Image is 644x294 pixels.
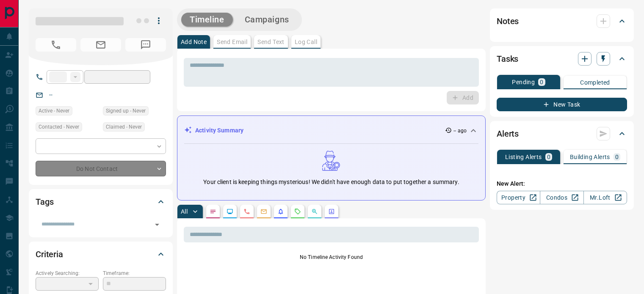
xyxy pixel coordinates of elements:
[39,107,69,115] span: Active - Never
[328,208,335,215] svg: Agent Actions
[236,13,298,27] button: Campaigns
[570,154,610,160] p: Building Alerts
[36,195,53,209] h2: Tags
[540,191,583,204] a: Condos
[497,124,627,144] div: Alerts
[184,123,478,138] div: Activity Summary-- ago
[311,208,318,215] svg: Opportunities
[277,208,284,215] svg: Listing Alerts
[243,208,250,215] svg: Calls
[184,253,479,261] p: No Timeline Activity Found
[497,14,519,28] h2: Notes
[227,208,233,215] svg: Lead Browsing Activity
[547,154,550,160] p: 0
[36,244,166,264] div: Criteria
[260,208,267,215] svg: Emails
[505,154,542,160] p: Listing Alerts
[36,161,166,176] div: Do Not Contact
[80,38,121,52] span: No Email
[181,39,207,45] p: Add Note
[615,154,619,160] p: 0
[540,79,543,85] p: 0
[36,269,99,277] p: Actively Searching:
[181,13,233,27] button: Timeline
[103,269,166,277] p: Timeframe:
[125,38,166,52] span: No Number
[210,208,216,215] svg: Notes
[497,52,518,66] h2: Tasks
[39,123,79,131] span: Contacted - Never
[36,38,76,52] span: No Number
[294,208,301,215] svg: Requests
[580,80,610,85] p: Completed
[497,127,519,140] h2: Alerts
[36,247,63,261] h2: Criteria
[49,91,53,98] a: --
[36,192,166,212] div: Tags
[203,178,459,187] p: Your client is keeping things mysterious! We didn't have enough data to put together a summary.
[453,127,467,135] p: -- ago
[181,209,188,214] p: All
[151,219,163,231] button: Open
[106,123,142,131] span: Claimed - Never
[497,191,540,204] a: Property
[497,98,627,111] button: New Task
[497,11,627,31] div: Notes
[497,49,627,69] div: Tasks
[512,79,535,85] p: Pending
[195,126,243,135] p: Activity Summary
[497,179,627,188] p: New Alert:
[106,107,146,115] span: Signed up - Never
[583,191,627,204] a: Mr.Loft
